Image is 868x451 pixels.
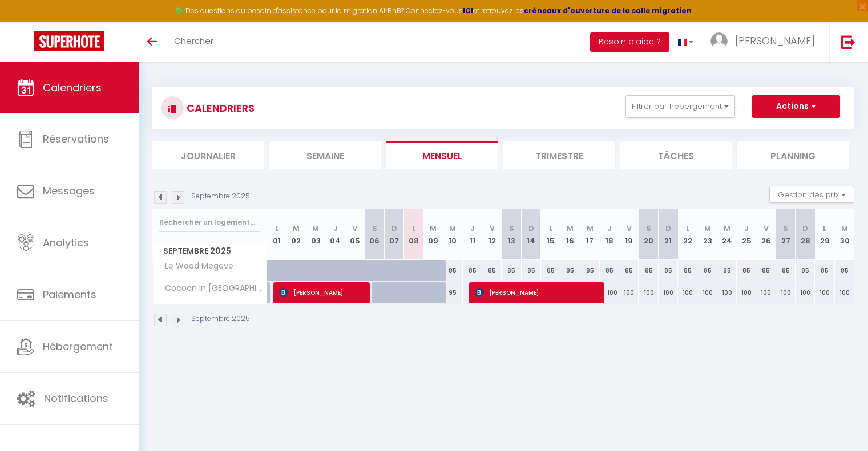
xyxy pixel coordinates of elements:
[509,223,514,234] abbr: S
[704,223,711,234] abbr: M
[482,209,502,260] th: 12
[155,282,269,295] span: Cocoon In [GEOGRAPHIC_DATA]
[764,223,769,234] abbr: V
[43,80,102,95] span: Calendriers
[737,209,756,260] th: 25
[153,243,267,259] span: Septembre 2025
[267,209,286,260] th: 01
[522,209,541,260] th: 14
[463,6,473,15] strong: ICI
[43,184,95,198] span: Messages
[627,223,632,234] abbr: V
[560,260,580,281] div: 85
[423,209,443,260] th: 09
[752,95,840,118] button: Actions
[620,141,732,169] li: Tâches
[152,141,264,169] li: Journalier
[43,132,109,146] span: Réservations
[737,141,849,169] li: Planning
[659,282,678,303] div: 100
[600,282,619,303] div: 100
[502,209,521,260] th: 13
[279,282,366,303] span: [PERSON_NAME]
[600,260,619,281] div: 85
[191,191,250,202] p: Septembre 2025
[796,209,815,260] th: 28
[619,260,639,281] div: 85
[776,260,796,281] div: 85
[43,287,96,302] span: Paiements
[34,31,104,51] img: Super Booking
[587,223,594,234] abbr: M
[697,209,717,260] th: 23
[580,260,600,281] div: 85
[646,223,651,234] abbr: S
[697,260,717,281] div: 85
[503,141,615,169] li: Trimestre
[756,209,776,260] th: 26
[404,209,423,260] th: 08
[756,282,776,303] div: 100
[365,209,384,260] th: 06
[443,260,462,281] div: 85
[639,260,658,281] div: 85
[678,260,697,281] div: 85
[815,209,834,260] th: 29
[678,209,697,260] th: 22
[286,209,306,260] th: 02
[184,95,255,121] h3: CALENDRIERS
[43,339,113,354] span: Hébergement
[776,209,796,260] th: 27
[835,282,854,303] div: 100
[769,186,854,203] button: Gestion des prix
[665,223,671,234] abbr: D
[470,223,475,234] abbr: J
[463,260,482,281] div: 85
[815,260,834,281] div: 85
[756,260,776,281] div: 85
[659,209,678,260] th: 21
[815,282,834,303] div: 100
[384,209,403,260] th: 07
[345,209,365,260] th: 05
[386,141,498,169] li: Mensuel
[717,260,737,281] div: 85
[475,282,601,303] span: [PERSON_NAME]
[567,223,574,234] abbr: M
[549,223,552,234] abbr: L
[702,22,829,62] a: ... [PERSON_NAME]
[686,223,689,234] abbr: L
[352,223,357,234] abbr: V
[710,32,728,50] img: ...
[524,6,692,15] a: créneaux d'ouverture de la salle migration
[44,391,108,405] span: Notifications
[325,209,345,260] th: 04
[580,209,600,260] th: 17
[841,223,848,234] abbr: M
[625,95,735,118] button: Filtrer par hébergement
[490,223,495,234] abbr: V
[841,35,855,49] img: logout
[443,282,462,303] div: 95
[737,260,756,281] div: 85
[541,209,560,260] th: 15
[541,260,560,281] div: 85
[269,141,381,169] li: Semaine
[449,223,456,234] abbr: M
[796,282,815,303] div: 100
[165,22,222,62] a: Chercher
[391,223,397,234] abbr: D
[823,223,826,234] abbr: L
[607,223,612,234] abbr: J
[796,260,815,281] div: 85
[619,209,639,260] th: 19
[619,282,639,303] div: 100
[717,282,737,303] div: 100
[293,223,300,234] abbr: M
[783,223,788,234] abbr: S
[639,209,658,260] th: 20
[528,223,534,234] abbr: D
[522,260,541,281] div: 85
[744,223,749,234] abbr: J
